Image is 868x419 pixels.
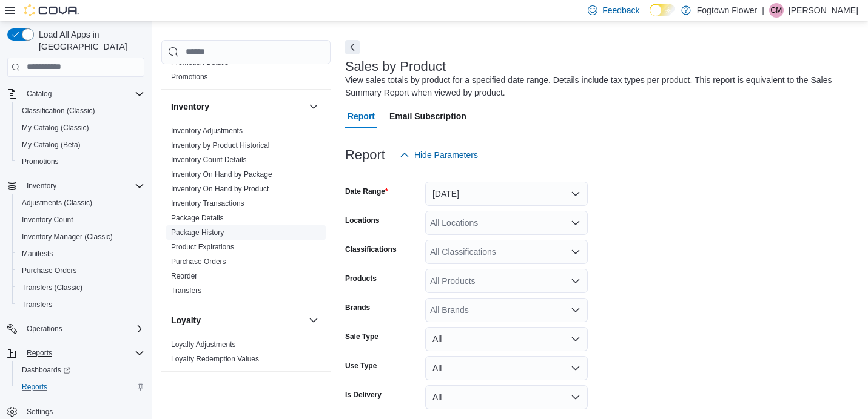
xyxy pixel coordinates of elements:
[171,156,247,164] a: Inventory Count Details
[571,305,580,315] button: Open list of options
[345,74,852,99] div: View sales totals by product for a specified date range. Details include tax types per product. T...
[171,228,224,237] a: Package History
[22,346,57,360] button: Reports
[17,380,144,394] span: Reports
[17,229,118,244] a: Inventory Manager (Classic)
[17,104,100,118] a: Classification (Classic)
[571,276,580,286] button: Open list of options
[345,148,385,162] h3: Report
[171,257,226,266] a: Purchase Orders
[2,85,149,102] button: Catalog
[171,141,270,150] a: Inventory by Product Historical
[425,182,588,206] button: [DATE]
[22,283,82,292] span: Transfers (Classic)
[22,300,52,309] span: Transfers
[345,245,397,254] label: Classifications
[17,196,144,210] span: Adjustments (Classic)
[650,4,675,16] input: Dark Mode
[306,313,321,328] button: Loyalty
[22,249,53,259] span: Manifests
[27,181,56,191] span: Inventory
[12,102,149,119] button: Classification (Classic)
[12,153,149,170] button: Promotions
[22,346,144,360] span: Reports
[22,157,59,167] span: Promotions
[2,320,149,337] button: Operations
[414,149,478,161] span: Hide Parameters
[345,390,382,400] label: Is Delivery
[12,119,149,136] button: My Catalog (Classic)
[161,41,331,89] div: Discounts & Promotions
[24,4,79,16] img: Cova
[171,199,244,208] a: Inventory Transactions
[17,246,58,261] a: Manifests
[17,213,78,227] a: Inventory Count
[17,229,144,244] span: Inventory Manager (Classic)
[27,407,53,417] span: Settings
[345,361,377,371] label: Use Type
[22,322,67,336] button: Operations
[17,154,64,169] a: Promotions
[22,404,144,419] span: Settings
[17,380,52,394] a: Reports
[17,363,75,377] a: Dashboards
[602,4,639,16] span: Feedback
[171,58,229,67] a: Promotion Details
[171,314,304,326] button: Loyalty
[697,3,758,18] p: Fogtown Flower
[171,214,224,222] a: Package Details
[22,266,77,275] span: Purchase Orders
[12,361,149,378] a: Dashboards
[22,179,144,193] span: Inventory
[17,120,144,135] span: My Catalog (Classic)
[789,3,858,18] p: [PERSON_NAME]
[389,104,466,128] span: Email Subscription
[17,196,97,210] a: Adjustments (Classic)
[2,345,149,361] button: Reports
[762,3,764,18] p: |
[22,123,89,133] span: My Catalog (Classic)
[12,228,149,245] button: Inventory Manager (Classic)
[171,170,272,179] a: Inventory On Hand by Package
[171,272,197,280] a: Reorder
[22,404,58,419] a: Settings
[17,280,144,295] span: Transfers (Classic)
[345,332,378,341] label: Sale Type
[571,247,580,257] button: Open list of options
[17,137,86,152] a: My Catalog (Beta)
[17,213,144,227] span: Inventory Count
[171,127,243,135] a: Inventory Adjustments
[345,274,377,283] label: Products
[345,59,446,74] h3: Sales by Product
[171,101,304,113] button: Inventory
[22,382,47,392] span: Reports
[22,198,92,208] span: Adjustments (Classic)
[425,327,588,351] button: All
[34,28,144,53] span: Load All Apps in [GEOGRAPHIC_DATA]
[22,140,81,150] span: My Catalog (Beta)
[17,297,144,312] span: Transfers
[2,177,149,194] button: Inventory
[22,215,73,225] span: Inventory Count
[12,194,149,211] button: Adjustments (Classic)
[22,87,144,101] span: Catalog
[345,216,380,225] label: Locations
[22,179,61,193] button: Inventory
[171,73,208,81] a: Promotions
[571,218,580,228] button: Open list of options
[17,154,144,169] span: Promotions
[171,185,269,193] a: Inventory On Hand by Product
[348,104,375,128] span: Report
[27,89,52,99] span: Catalog
[17,363,144,377] span: Dashboards
[17,137,144,152] span: My Catalog (Beta)
[345,40,360,54] button: Next
[17,280,87,295] a: Transfers (Classic)
[161,337,331,371] div: Loyalty
[769,3,784,18] div: Cameron McCrae
[12,296,149,313] button: Transfers
[17,246,144,261] span: Manifests
[12,262,149,279] button: Purchase Orders
[17,263,82,278] a: Purchase Orders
